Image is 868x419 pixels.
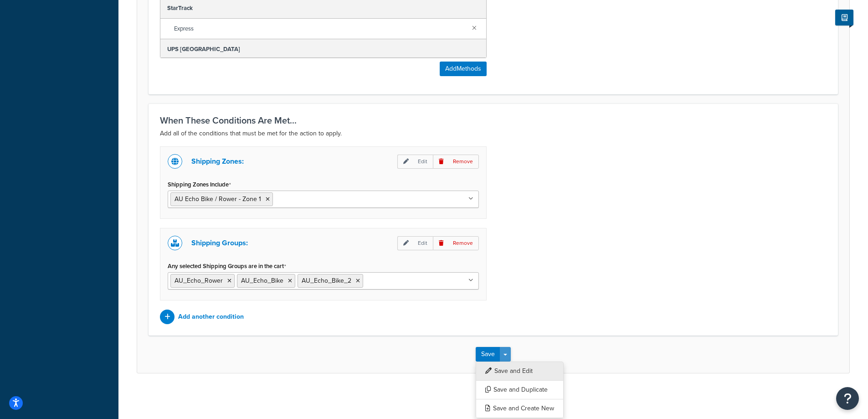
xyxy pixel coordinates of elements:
button: Save and Create New [476,399,564,418]
button: Save and Edit [476,362,564,381]
p: Edit [397,236,433,250]
p: Edit [397,155,433,169]
label: Any selected Shipping Groups are in the cart [168,263,286,270]
span: AU_Echo_Bike_2 [302,276,351,285]
span: AU_Echo_Bike [241,276,283,285]
button: Show Help Docs [835,10,853,26]
button: Save and Duplicate [476,380,564,399]
p: Add another condition [178,310,244,323]
span: Express [174,22,465,35]
div: UPS [GEOGRAPHIC_DATA] [160,39,486,60]
h3: When These Conditions Are Met... [160,115,827,125]
button: Open Resource Center [836,387,859,410]
p: Remove [433,155,479,169]
button: Save [476,347,500,362]
label: Shipping Zones Include [168,181,231,188]
span: AU_Echo_Rower [175,276,223,285]
p: Shipping Groups: [191,237,248,249]
p: Add all of the conditions that must be met for the action to apply. [160,128,827,139]
p: Remove [433,236,479,250]
span: AU Echo Bike / Rower - Zone 1 [175,194,261,204]
button: AddMethods [440,62,487,76]
p: Shipping Zones: [191,155,244,168]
